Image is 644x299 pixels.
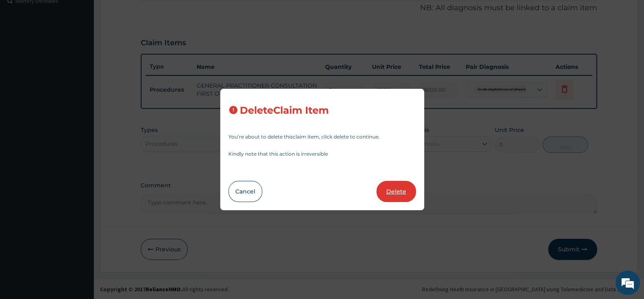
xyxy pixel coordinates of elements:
textarea: Type your message and hit 'Enter' [4,207,155,235]
p: You’re about to delete this claim item , click delete to continue. [228,134,416,139]
button: Delete [376,181,416,202]
p: Kindly note that this action is irreversible [228,152,416,156]
img: d_794563401_company_1708531726252_794563401 [15,41,33,61]
span: We're online! [47,95,113,177]
div: Minimize live chat window [134,4,153,24]
h3: Delete Claim Item [240,105,329,116]
div: Chat with us now [42,46,137,56]
button: Cancel [228,181,262,202]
